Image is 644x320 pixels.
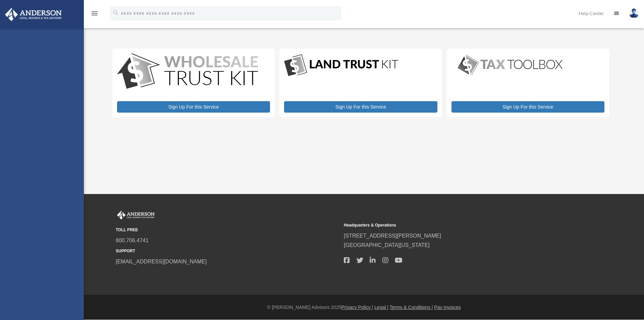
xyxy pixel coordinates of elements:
[91,12,99,17] a: menu
[434,305,461,310] a: Pay Invoices
[344,233,441,239] a: [STREET_ADDRESS][PERSON_NAME]
[284,53,398,78] img: LandTrust_lgo-1.jpg
[84,303,644,312] div: © [PERSON_NAME] Advisors 2025
[116,248,339,255] small: SUPPORT
[116,211,156,219] img: Anderson Advisors Platinum Portal
[112,9,119,16] i: search
[390,305,433,310] a: Terms & Conditions |
[116,227,339,234] small: TOLL FREE
[344,222,567,229] small: Headquarters & Operations
[116,238,149,243] a: 800.706.4741
[344,242,430,248] a: [GEOGRAPHIC_DATA][US_STATE]
[91,9,99,17] i: menu
[451,53,569,77] img: taxtoolbox_new-1.webp
[117,101,270,113] a: Sign Up For this Service
[116,259,207,264] a: [EMAIL_ADDRESS][DOMAIN_NAME]
[451,101,604,113] a: Sign Up For this Service
[341,305,373,310] a: Privacy Policy |
[629,8,639,18] img: User Pic
[117,53,258,90] img: WS-Trust-Kit-lgo-1.jpg
[3,8,64,21] img: Anderson Advisors Platinum Portal
[284,101,437,113] a: Sign Up For this Service
[374,305,388,310] a: Legal |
